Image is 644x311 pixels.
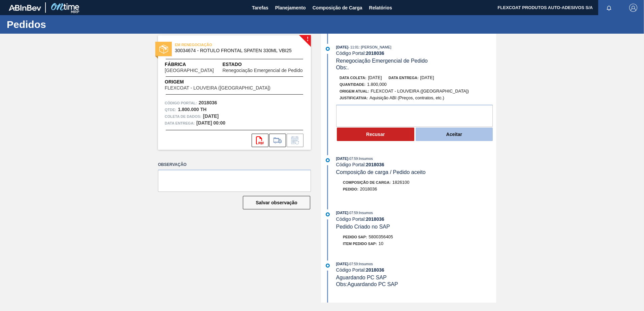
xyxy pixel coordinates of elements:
[199,100,217,105] strong: 2018036
[9,5,41,11] img: TNhmsLtSVTkK8tSr43FrP2fwEKptu5GPRR3wAAAABJRU5ErkJggg==
[336,45,348,49] span: [DATE]
[175,48,297,53] span: 30034674 - ROTULO FRONT SPATEN 330ML VBI25
[348,262,358,266] span: - 07:59
[222,61,304,68] span: Estado
[340,76,366,80] span: Data coleta:
[165,85,270,91] span: FLEXCOAT - LOUVEIRA ([GEOGRAPHIC_DATA])
[420,75,434,80] span: [DATE]
[348,45,359,49] span: - 11:01
[175,41,269,48] span: EM RENEGOCIAÇÃO
[243,196,310,209] button: Salvar observação
[371,89,469,94] span: FLEXCOAT - LOUVEIRA ([GEOGRAPHIC_DATA])
[336,169,426,175] span: Composição de carga / Pedido aceito
[392,180,410,185] span: 1826100
[358,211,373,215] span: : Insumos
[358,157,373,161] span: : Insumos
[343,180,391,184] span: Composição de Carga :
[326,47,330,51] img: atual
[366,50,384,56] strong: 2018036
[287,134,303,147] div: Informar alteração no pedido
[159,45,168,54] img: estado
[358,262,373,266] span: : Insumos
[158,160,311,170] label: Observação
[326,212,330,216] img: atual
[165,61,222,68] span: Fábrica
[165,106,176,113] span: Qtde :
[336,224,390,230] span: Pedido Criado no SAP
[165,120,195,127] span: Data entrega:
[165,68,214,73] span: [GEOGRAPHIC_DATA]
[416,128,493,141] button: Aceitar
[368,75,382,80] span: [DATE]
[369,95,444,100] span: Aquisição ABI (Preços, contratos, etc.)
[360,186,377,192] span: 2018036
[366,267,384,273] strong: 2018036
[348,211,358,215] span: - 07:59
[598,3,620,12] button: Notificações
[343,242,377,246] span: Item pedido SAP:
[313,4,362,12] span: Composição de Carga
[343,187,358,191] span: Pedido :
[336,262,348,266] span: [DATE]
[336,216,496,222] div: Código Portal:
[366,162,384,167] strong: 2018036
[336,281,398,287] span: Obs: Aguardando PC SAP
[336,58,428,64] span: Renegociação Emergencial de Pedido
[366,216,384,222] strong: 2018036
[178,107,206,112] strong: 1.800.000 TH
[340,96,368,100] span: Justificativa:
[203,113,219,119] strong: [DATE]
[336,211,348,215] span: [DATE]
[340,82,365,87] span: Quantidade :
[336,157,348,161] span: [DATE]
[222,68,302,73] span: Renegociação Emergencial de Pedido
[379,241,383,246] span: 10
[367,82,387,87] span: 1.800,000
[326,158,330,162] img: atual
[326,264,330,268] img: atual
[336,162,496,167] div: Código Portal:
[336,267,496,273] div: Código Portal:
[348,157,358,161] span: - 07:59
[389,76,419,80] span: Data entrega:
[269,134,286,147] div: Ir para Composição de Carga
[165,78,290,85] span: Origem
[369,4,392,12] span: Relatórios
[369,234,393,239] span: 5800356405
[359,45,391,49] span: : [PERSON_NAME]
[165,101,197,105] font: Código Portal:
[337,128,414,141] button: Recusar
[340,89,369,93] span: Origem Atual:
[165,113,201,120] span: Coleta de dados:
[196,120,225,126] strong: [DATE] 00:00
[7,21,126,28] h1: Pedidos
[336,50,496,56] div: Código Portal:
[275,4,306,12] span: Planejamento
[336,275,387,280] span: Aguardando PC SAP
[343,235,367,239] span: Pedido SAP:
[252,134,268,147] div: Abrir arquivo PDF
[252,4,268,12] span: Tarefas
[629,4,637,12] img: Logout
[336,65,349,70] span: Obs: .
